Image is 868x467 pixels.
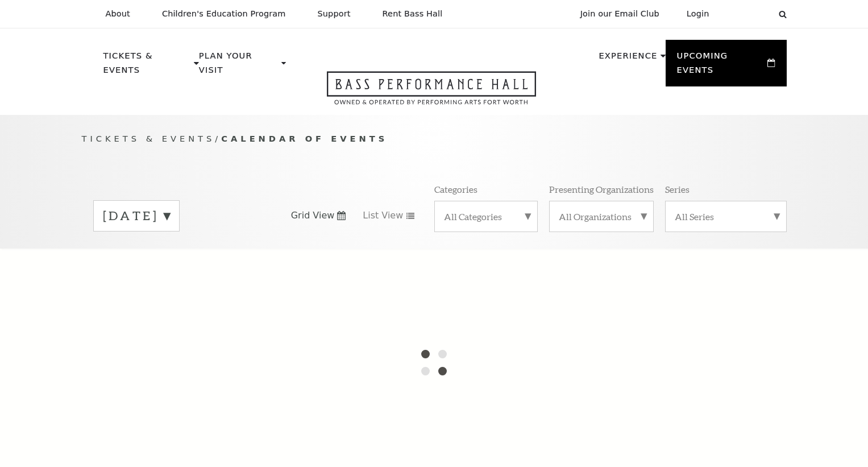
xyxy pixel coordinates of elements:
[444,210,528,222] label: All Categories
[434,183,477,195] p: Categories
[665,183,690,195] p: Series
[318,9,351,19] p: Support
[549,183,654,195] p: Presenting Organizations
[675,210,777,222] label: All Series
[363,209,403,222] span: List View
[82,132,787,146] p: /
[559,210,644,222] label: All Organizations
[106,9,130,19] p: About
[599,49,657,69] p: Experience
[103,49,192,84] p: Tickets & Events
[162,9,286,19] p: Children's Education Program
[199,49,279,84] p: Plan Your Visit
[728,9,768,19] select: Select:
[383,9,443,19] p: Rent Bass Hall
[677,49,765,84] p: Upcoming Events
[82,134,215,143] span: Tickets & Events
[221,134,388,143] span: Calendar of Events
[103,207,170,225] label: [DATE]
[291,209,335,222] span: Grid View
